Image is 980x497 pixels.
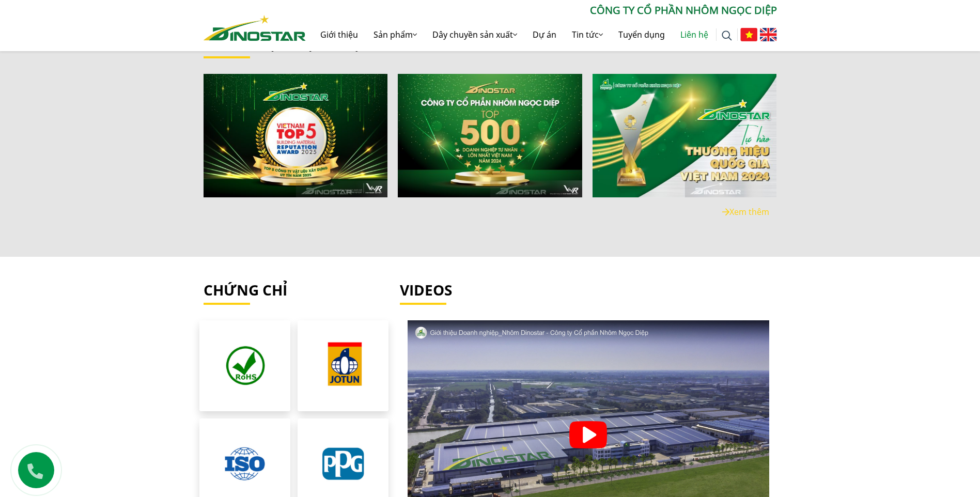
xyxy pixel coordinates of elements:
[203,74,387,197] img: Nhôm Dinostar tiếp tục lọt Top 5 Công ty vật liệu xây dựng uy tín năm 2025
[611,18,673,51] a: Tuyển dụng
[204,74,388,197] div: 1 / 6
[313,18,366,51] a: Giới thiệu
[366,18,425,51] a: Sản phẩm
[204,13,306,40] a: Nhôm Dinostar
[398,74,582,197] img: Nhôm DINOSTAR vững vàng vị thế Top 500 doanh nghiệp lớn nhất Việt Nam 3 năm liên tiếp
[204,15,306,41] img: Nhôm Dinostar
[593,74,777,197] div: 3 / 6
[398,74,582,197] div: 2 / 6
[204,74,388,197] a: Nhôm Dinostar tiếp tục lọt Top 5 Công ty vật liệu xây dựng uy tín năm 2025
[400,282,777,299] a: Videos
[722,30,732,41] img: search
[204,280,287,300] a: Chứng chỉ
[722,206,769,218] a: Xem thêm
[564,18,611,51] a: Tin tức
[760,28,777,41] img: English
[306,3,777,18] p: CÔNG TY CỔ PHẦN NHÔM NGỌC DIỆP
[740,28,757,41] img: Tiếng Việt
[425,18,525,51] a: Dây chuyền sản xuất
[673,18,716,51] a: Liên hệ
[525,18,564,51] a: Dự án
[593,74,777,197] img: NHÔM DINOSTAR TỰ HÀO ĐÓN DANH HIỆU “THƯƠNG HIỆU QUỐC GIA 2024”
